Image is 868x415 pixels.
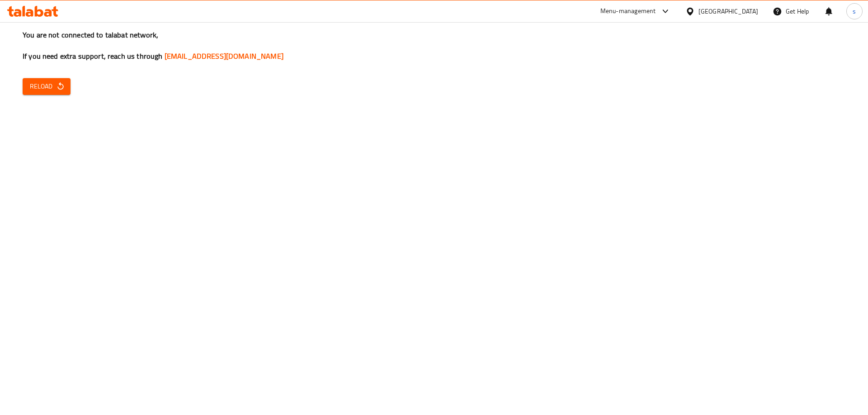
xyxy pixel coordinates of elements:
a: [EMAIL_ADDRESS][DOMAIN_NAME] [165,49,283,63]
span: Reload [30,81,63,92]
div: Menu-management [600,6,656,17]
button: Reload [23,78,71,95]
span: s [853,6,856,16]
div: [GEOGRAPHIC_DATA] [698,6,758,16]
h3: You are not connected to talabat network, If you need extra support, reach us through [23,30,845,61]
